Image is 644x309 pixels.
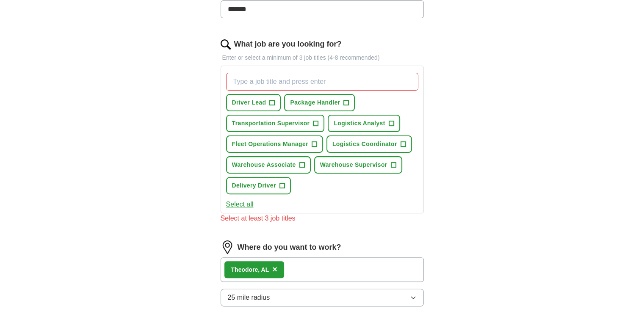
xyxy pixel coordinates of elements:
[231,266,253,273] strong: Theodo
[284,94,355,111] button: Package Handler
[332,140,397,149] span: Logistics Coordinator
[221,53,424,62] p: Enter or select a minimum of 3 job titles (4-8 recommended)
[272,263,277,276] button: ×
[226,115,325,132] button: Transportation Supervisor
[320,160,387,169] span: Warehouse Supervisor
[232,98,266,107] span: Driver Lead
[328,115,400,132] button: Logistics Analyst
[290,98,340,107] span: Package Handler
[221,240,234,254] img: location.png
[226,135,323,153] button: Fleet Operations Manager
[221,213,424,223] div: Select at least 3 job titles
[221,39,231,50] img: search.png
[238,242,341,253] label: Where do you want to work?
[221,289,424,306] button: 25 mile radius
[226,199,254,210] button: Select all
[314,156,402,174] button: Warehouse Supervisor
[232,140,308,149] span: Fleet Operations Manager
[226,156,311,174] button: Warehouse Associate
[232,160,296,169] span: Warehouse Associate
[231,265,269,274] div: re, AL
[234,39,342,50] label: What job are you looking for?
[228,292,270,303] span: 25 mile radius
[232,119,310,128] span: Transportation Supervisor
[226,94,281,111] button: Driver Lead
[226,73,418,91] input: Type a job title and press enter
[226,177,291,194] button: Delivery Driver
[232,181,276,190] span: Delivery Driver
[326,135,412,153] button: Logistics Coordinator
[334,119,385,128] span: Logistics Analyst
[272,265,277,274] span: ×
